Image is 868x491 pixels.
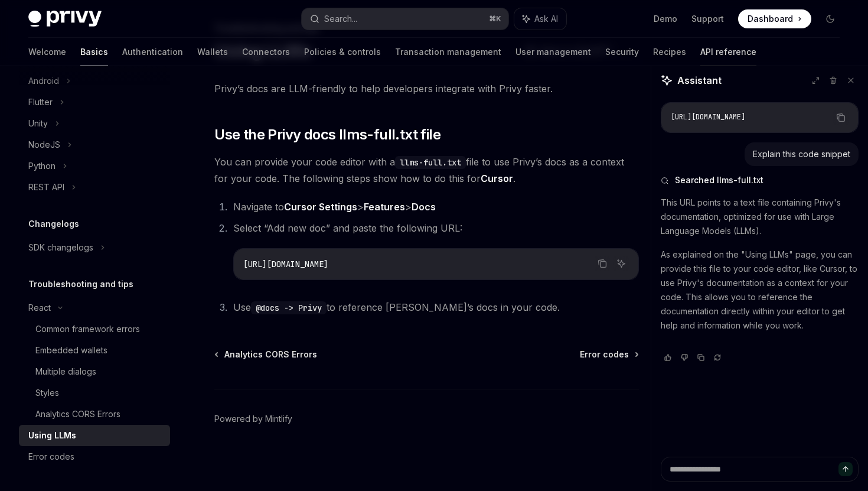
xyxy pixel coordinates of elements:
[197,38,228,66] a: Wallets
[700,38,756,66] a: API reference
[19,340,170,361] a: Embedded wallets
[35,343,107,357] div: Embedded wallets
[675,174,763,186] span: Searched llms-full.txt
[35,322,140,336] div: Common framework errors
[395,38,501,66] a: Transaction management
[35,407,120,421] div: Analytics CORS Errors
[251,301,327,314] code: @docs -> Privy
[28,159,56,173] div: Python
[489,14,501,24] span: ⌘ K
[481,173,513,185] a: Cursor
[214,413,292,425] a: Powered by Mintlify
[833,110,849,125] button: Copy the contents from the code block
[28,138,60,152] div: NodeJS
[304,38,381,66] a: Policies & controls
[654,13,677,25] a: Demo
[35,365,96,379] div: Multiple dialogs
[214,125,440,144] span: Use the Privy docs llms-full.txt file
[364,201,405,213] strong: Features
[19,425,170,446] a: Using LLMs
[284,201,357,213] strong: Cursor Settings
[19,446,170,467] a: Error codes
[243,259,328,269] span: [URL][DOMAIN_NAME]
[19,361,170,382] a: Multiple dialogs
[19,382,170,404] a: Styles
[605,38,639,66] a: Security
[28,240,93,255] div: SDK changelogs
[595,256,610,271] button: Copy the contents from the code block
[28,11,102,27] img: dark logo
[661,174,859,186] button: Searched llms-full.txt
[28,180,64,194] div: REST API
[216,349,317,360] a: Analytics CORS Errors
[653,38,686,66] a: Recipes
[324,12,357,26] div: Search...
[233,201,436,213] span: Navigate to > >
[224,349,317,360] span: Analytics CORS Errors
[412,201,436,213] strong: Docs
[661,196,859,238] p: This URL points to a text file containing Privy's documentation, optimized for use with Large Lan...
[661,248,859,333] p: As explained on the "Using LLMs" page, you can provide this file to your code editor, like Cursor...
[122,38,183,66] a: Authentication
[19,404,170,425] a: Analytics CORS Errors
[214,154,639,187] span: You can provide your code editor with a file to use Privy’s docs as a context for your code. The ...
[28,116,48,131] div: Unity
[395,156,466,169] code: llms-full.txt
[302,8,508,30] button: Search...⌘K
[28,277,133,291] h5: Troubleshooting and tips
[28,38,66,66] a: Welcome
[514,8,566,30] button: Ask AI
[614,256,629,271] button: Ask AI
[821,9,840,28] button: Toggle dark mode
[580,349,638,360] a: Error codes
[28,95,53,109] div: Flutter
[534,13,558,25] span: Ask AI
[580,349,629,360] span: Error codes
[677,73,722,87] span: Assistant
[28,428,76,443] div: Using LLMs
[28,450,74,464] div: Error codes
[242,38,290,66] a: Connectors
[19,318,170,340] a: Common framework errors
[35,386,59,400] div: Styles
[233,301,560,313] span: Use to reference [PERSON_NAME]’s docs in your code.
[28,301,51,315] div: React
[28,217,79,231] h5: Changelogs
[80,38,108,66] a: Basics
[738,9,811,28] a: Dashboard
[753,148,850,160] div: Explain this code snippet
[838,462,853,476] button: Send message
[515,38,591,66] a: User management
[214,80,639,97] span: Privy’s docs are LLM-friendly to help developers integrate with Privy faster.
[691,13,724,25] a: Support
[748,13,793,25] span: Dashboard
[233,222,462,234] span: Select “Add new doc” and paste the following URL:
[671,111,849,124] code: [URL][DOMAIN_NAME]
